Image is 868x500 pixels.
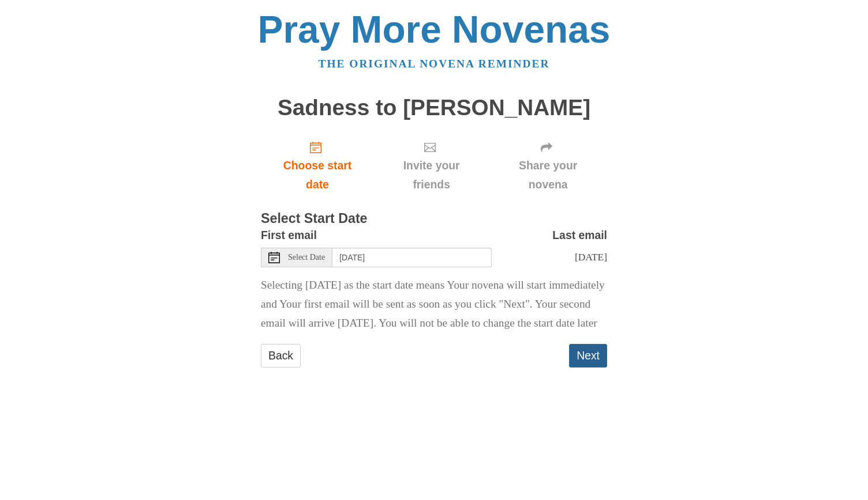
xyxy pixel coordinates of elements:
button: Next [569,344,607,368]
span: Select Date [288,253,325,262]
h1: Sadness to [PERSON_NAME] [261,96,607,120]
span: Choose start date [272,156,362,194]
h3: Select Start Date [261,211,607,226]
div: Click "Next" to confirm your start date first. [374,131,489,200]
label: First email [261,226,317,245]
label: Last email [552,226,607,245]
a: The original novena reminder [319,58,550,70]
span: Invite your friends [386,156,477,194]
input: Use the arrow keys to pick a date [332,248,492,267]
a: Choose start date [261,131,374,200]
a: Back [261,344,301,368]
span: Share your novena [500,156,596,194]
a: Pray More Novenas [258,8,611,51]
p: Selecting [DATE] as the start date means Your novena will start immediately and Your first email ... [261,276,607,333]
div: Click "Next" to confirm your start date first. [489,131,607,200]
span: [DATE] [575,251,607,263]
